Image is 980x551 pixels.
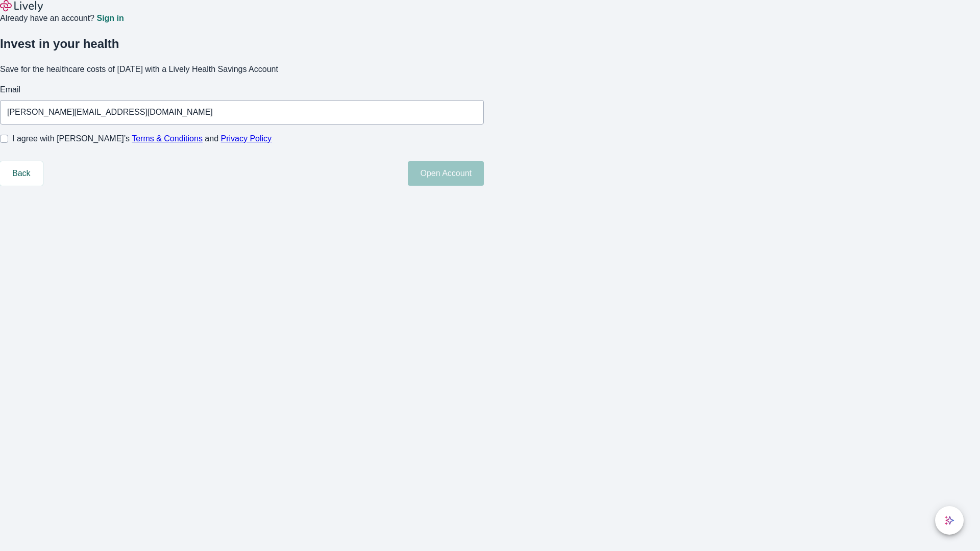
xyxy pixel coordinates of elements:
[221,134,272,143] a: Privacy Policy
[132,134,203,143] a: Terms & Conditions
[935,506,964,535] button: chat
[944,515,954,525] svg: Lively AI Assistant
[12,133,272,145] span: I agree with [PERSON_NAME]’s and
[96,14,124,22] a: Sign in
